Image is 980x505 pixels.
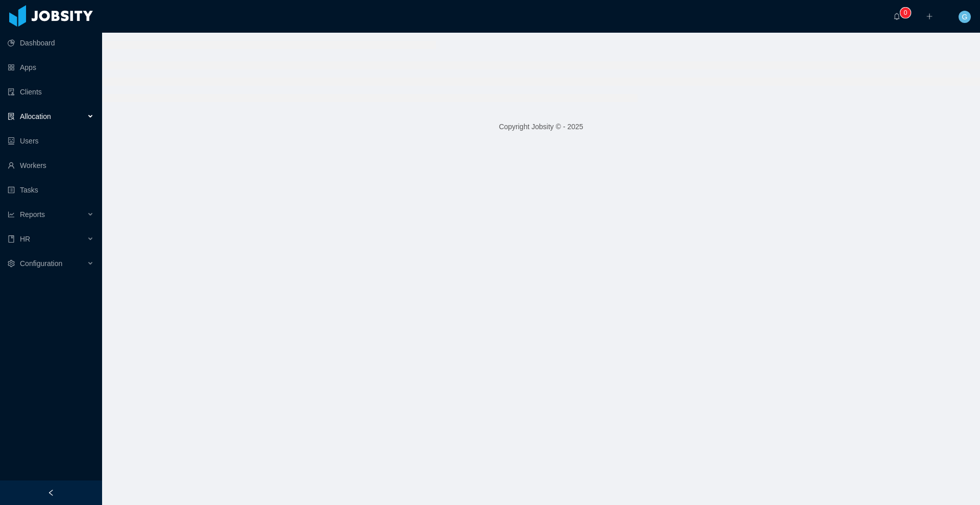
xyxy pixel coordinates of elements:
i: icon: solution [8,113,15,120]
a: icon: auditClients [8,82,94,102]
i: icon: plus [926,13,933,20]
span: Reports [20,210,45,219]
a: icon: profileTasks [8,180,94,200]
a: icon: userWorkers [8,155,94,176]
span: Allocation [20,112,51,121]
i: icon: book [8,235,15,243]
a: icon: robotUsers [8,131,94,151]
span: HR [20,235,30,243]
i: icon: bell [893,13,900,20]
span: G [962,11,968,23]
a: icon: appstoreApps [8,57,94,78]
span: Configuration [20,259,62,268]
footer: Copyright Jobsity © - 2025 [102,109,980,145]
a: icon: pie-chartDashboard [8,33,94,53]
sup: 0 [900,8,911,18]
i: icon: setting [8,260,15,267]
i: icon: line-chart [8,211,15,218]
